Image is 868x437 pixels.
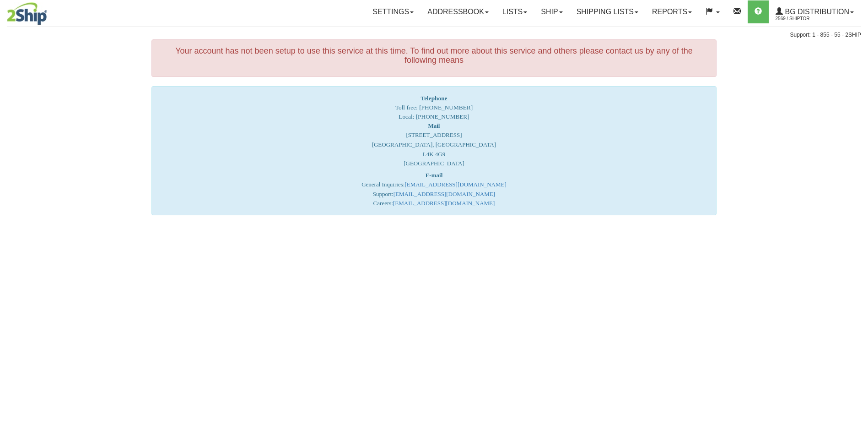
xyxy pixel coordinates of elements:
strong: E-mail [426,172,443,179]
a: Shipping lists [570,0,645,23]
a: Addressbook [421,0,496,23]
a: [EMAIL_ADDRESS][DOMAIN_NAME] [394,191,495,197]
img: logo2569.jpg [7,2,47,25]
a: Lists [496,0,534,23]
a: Reports [645,0,699,23]
strong: Telephone [421,95,447,102]
div: Support: 1 - 855 - 55 - 2SHIP [7,31,861,39]
a: BG Distribution 2569 / ShipTor [769,0,861,23]
a: Settings [366,0,421,23]
font: [STREET_ADDRESS] [GEOGRAPHIC_DATA], [GEOGRAPHIC_DATA] L4K 4G9 [GEOGRAPHIC_DATA] [372,122,496,167]
a: [EMAIL_ADDRESS][DOMAIN_NAME] [404,181,506,188]
span: 2569 / ShipTor [776,14,844,23]
span: Toll free: [PHONE_NUMBER] Local: [PHONE_NUMBER] [395,95,473,120]
h4: Your account has not been setup to use this service at this time. To find out more about this ser... [159,47,709,65]
font: General Inquiries: Support: Careers: [361,172,507,207]
iframe: chat widget [847,172,867,265]
span: BG Distribution [783,8,849,16]
a: Ship [534,0,569,23]
a: [EMAIL_ADDRESS][DOMAIN_NAME] [393,200,495,207]
strong: Mail [428,122,440,129]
